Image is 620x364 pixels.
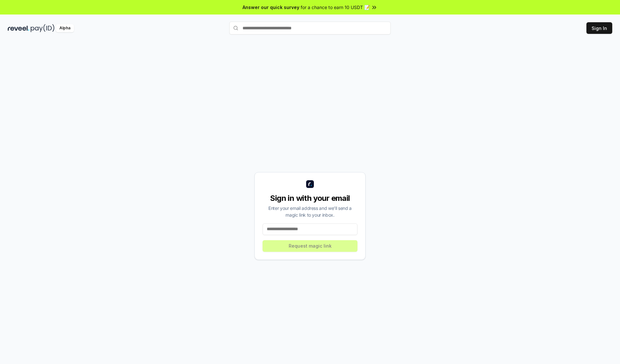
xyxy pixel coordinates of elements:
div: Sign in with your email [263,193,357,203]
div: Alpha [56,24,74,32]
img: reveel_dark [8,24,29,32]
img: pay_id [31,24,55,32]
button: Sign In [586,22,612,34]
div: Enter your email address and we’ll send a magic link to your inbox. [263,205,357,218]
span: for a chance to earn 10 USDT 📝 [301,4,370,11]
img: logo_small [306,180,314,188]
span: Answer our quick survey [243,4,299,11]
